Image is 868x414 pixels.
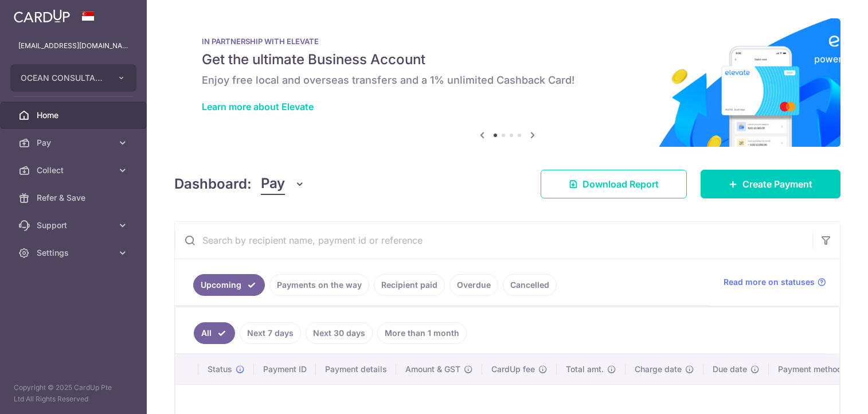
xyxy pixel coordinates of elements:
a: Create Payment [701,170,840,198]
span: Collect [37,165,112,176]
p: IN PARTNERSHIP WITH ELEVATE [202,37,813,46]
span: Read more on statuses [724,276,815,288]
a: Recipient paid [374,274,445,296]
h6: Enjoy free local and overseas transfers and a 1% unlimited Cashback Card! [202,73,813,87]
span: Due date [713,364,747,375]
a: Upcoming [193,274,265,296]
span: Charge date [635,364,682,375]
th: Payment details [316,354,396,384]
a: Learn more about Elevate [202,101,314,112]
h5: Get the ultimate Business Account [202,50,813,69]
img: Renovation banner [174,18,840,147]
p: [EMAIL_ADDRESS][DOMAIN_NAME] [18,40,128,52]
a: Next 30 days [306,322,373,344]
span: OCEAN CONSULTANT EMPLOYMENT PTE. LTD. [21,72,105,84]
span: Total amt. [566,364,604,375]
a: Cancelled [503,274,557,296]
a: All [194,322,235,344]
span: Refer & Save [37,192,112,204]
span: Pay [37,137,112,149]
a: Overdue [449,274,498,296]
input: Search by recipient name, payment id or reference [175,222,812,259]
img: CardUp [14,9,70,23]
span: Download Report [582,177,659,191]
span: CardUp fee [491,364,535,375]
a: Payments on the way [269,274,369,296]
h4: Dashboard: [174,174,252,194]
a: Next 7 days [240,322,301,344]
th: Payment ID [254,354,316,384]
span: Pay [261,173,285,195]
span: Support [37,220,112,231]
span: Status [208,364,232,375]
a: Download Report [541,170,687,198]
button: Pay [261,173,305,195]
a: More than 1 month [377,322,467,344]
span: Amount & GST [405,364,460,375]
span: Home [37,110,112,121]
span: Create Payment [742,177,812,191]
span: Settings [37,247,112,259]
th: Payment method [769,354,856,384]
a: Read more on statuses [724,276,826,288]
button: OCEAN CONSULTANT EMPLOYMENT PTE. LTD. [10,64,136,92]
